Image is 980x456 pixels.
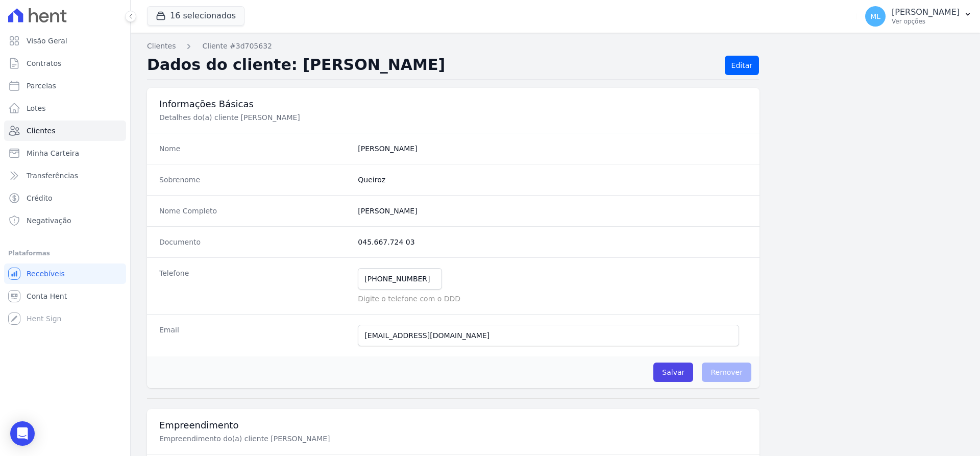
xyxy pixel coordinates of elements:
[159,112,502,123] p: Detalhes do(a) cliente [PERSON_NAME]
[892,17,960,26] p: Ver opções
[27,193,53,203] span: Crédito
[202,41,272,52] a: Cliente #3d705632
[27,58,61,68] span: Contratos
[147,41,176,52] a: Clientes
[358,175,747,185] dd: Queiroz
[27,36,67,46] span: Visão Geral
[702,363,751,382] span: Remover
[4,165,126,186] a: Transferências
[4,31,126,51] a: Visão Geral
[4,210,126,231] a: Negativação
[358,294,747,304] p: Digite o telefone com o DDD
[159,98,747,110] h3: Informações Básicas
[4,263,126,284] a: Recebíveis
[27,126,55,136] span: Clientes
[27,291,67,301] span: Conta Hent
[147,6,244,26] button: 16 selecionados
[653,363,693,382] input: Salvar
[4,98,126,118] a: Lotes
[159,268,350,304] dt: Telefone
[857,2,980,31] button: ML [PERSON_NAME] Ver opções
[27,103,46,113] span: Lotes
[4,76,126,96] a: Parcelas
[27,215,71,226] span: Negativação
[159,237,350,247] dt: Documento
[870,13,880,20] span: ML
[27,81,56,91] span: Parcelas
[4,143,126,163] a: Minha Carteira
[159,434,502,444] p: Empreendimento do(a) cliente [PERSON_NAME]
[4,53,126,74] a: Contratos
[27,171,78,181] span: Transferências
[159,143,350,154] dt: Nome
[4,121,126,141] a: Clientes
[27,148,79,158] span: Minha Carteira
[27,269,65,279] span: Recebíveis
[159,175,350,185] dt: Sobrenome
[358,143,747,154] dd: [PERSON_NAME]
[4,188,126,208] a: Crédito
[159,419,747,431] h3: Empreendimento
[147,56,717,75] h2: Dados do cliente: [PERSON_NAME]
[159,325,350,346] dt: Email
[358,206,747,216] dd: [PERSON_NAME]
[10,421,35,446] div: Open Intercom Messenger
[725,56,759,75] a: Editar
[892,7,960,17] p: [PERSON_NAME]
[358,237,747,247] dd: 045.667.724 03
[8,247,122,259] div: Plataformas
[4,286,126,306] a: Conta Hent
[159,206,350,216] dt: Nome Completo
[147,41,964,52] nav: Breadcrumb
